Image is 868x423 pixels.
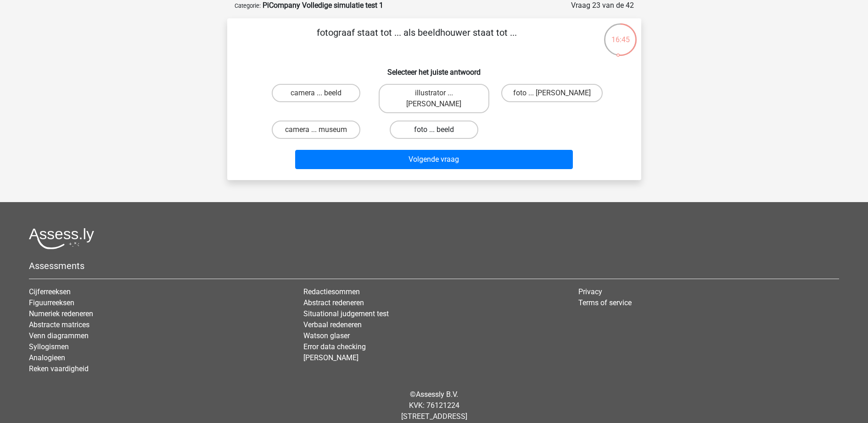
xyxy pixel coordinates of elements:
[303,353,358,362] a: [PERSON_NAME]
[29,309,93,318] a: Numeriek redeneren
[242,26,592,53] p: fotograaf staat tot ... als beeldhouwer staat tot ...
[272,84,360,102] label: camera ... beeld
[303,320,362,329] a: Verbaal redeneren
[29,320,90,329] a: Abstracte matrices
[272,121,360,139] label: camera ... museum
[29,260,839,271] h5: Assessments
[242,60,627,77] h6: Selecteer het juiste antwoord
[29,364,89,373] a: Reken vaardigheid
[29,298,74,307] a: Figuurreeksen
[29,331,89,340] a: Venn diagrammen
[303,287,360,296] a: Redactiesommen
[303,298,364,307] a: Abstract redeneren
[379,84,489,113] label: illustrator ... [PERSON_NAME]
[263,1,383,10] strong: PiCompany Volledige simulatie test 1
[29,228,94,249] img: Assessly logo
[390,121,478,139] label: foto ... beeld
[578,298,632,307] a: Terms of service
[29,287,71,296] a: Cijferreeksen
[603,22,638,45] div: 16:45
[29,342,69,351] a: Syllogismen
[303,309,389,318] a: Situational judgement test
[235,2,261,9] small: Categorie:
[416,390,458,399] a: Assessly B.V.
[501,84,603,102] label: foto ... [PERSON_NAME]
[578,287,602,296] a: Privacy
[303,342,366,351] a: Error data checking
[295,150,573,169] button: Volgende vraag
[303,331,350,340] a: Watson glaser
[29,353,65,362] a: Analogieen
